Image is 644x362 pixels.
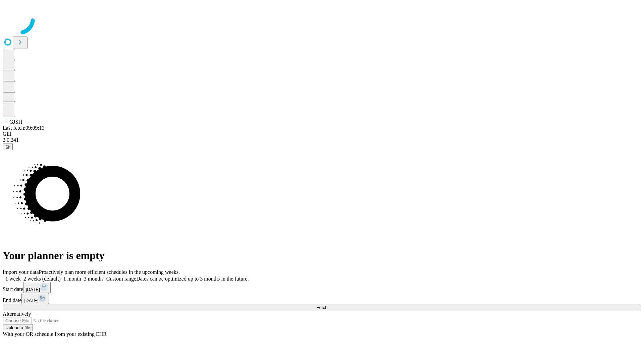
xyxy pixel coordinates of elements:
[23,276,61,282] span: 2 weeks (default)
[5,144,10,149] span: @
[3,143,13,150] button: @
[3,331,107,337] span: With your OR schedule from your existing EHR
[3,311,31,317] span: Alternatively
[9,119,22,125] span: GJSH
[3,131,641,137] div: GEI
[84,276,104,282] span: 3 months
[5,276,21,282] span: 1 week
[106,276,136,282] span: Custom range
[3,249,641,262] h1: Your planner is empty
[3,137,641,143] div: 2.0.241
[26,287,40,292] span: [DATE]
[3,304,641,311] button: Fetch
[3,269,39,275] span: Import your data
[136,276,249,282] span: Dates can be optimized up to 3 months in the future.
[21,293,49,304] button: [DATE]
[23,282,51,293] button: [DATE]
[24,298,38,303] span: [DATE]
[3,293,641,304] div: End date
[3,282,641,293] div: Start date
[63,276,81,282] span: 1 month
[39,269,180,275] span: Proactively plan more efficient schedules in the upcoming weeks.
[316,305,327,310] span: Fetch
[3,324,33,331] button: Upload a file
[3,125,45,131] span: Last fetch: 09:09:13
